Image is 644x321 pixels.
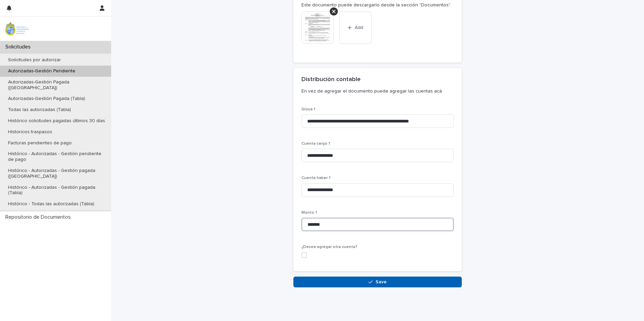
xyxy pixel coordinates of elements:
[3,118,110,124] p: Histórico solicitudes pagadas últimos 30 días
[3,107,76,113] p: Todas las autorizadas (Tabla)
[3,168,111,179] p: Histórico - Autorizadas - Gestión pagada ([GEOGRAPHIC_DATA])
[3,185,111,196] p: Histórico - Autorizadas - Gestión pagada (Tabla)
[301,211,317,215] span: Monto 1
[3,68,81,74] p: Autorizadas-Gestión Pendiente
[339,11,372,44] button: Add
[301,176,330,180] span: Cuenta haber 1
[301,107,315,111] span: Glosa 1
[293,277,462,287] button: Save
[355,25,363,30] span: Add
[5,22,29,35] img: iqsleoUpQLaG7yz5l0jK
[3,44,36,50] p: Solicitudes
[3,57,66,63] p: Solicitudes por autorizar
[301,142,330,146] span: Cuenta cargo 1
[376,280,387,284] span: Save
[301,76,361,83] h2: Distribución contable
[3,79,111,91] p: Autorizadas-Gestión Pagada ([GEOGRAPHIC_DATA])
[3,140,77,146] p: Facturas pendientes de pago
[3,96,91,102] p: Autorizadas-Gestión Pagada (Tabla)
[3,214,76,220] p: Repositorio de Documentos
[301,245,357,249] span: ¿Desea agregar otra cuenta?
[301,88,451,94] p: En vez de agregar el documento puede agregar las cuentas acá
[3,151,111,163] p: Histórico - Autorizadas - Gestión pendiente de pago
[3,201,100,207] p: Histórico - Todas las autorizadas (Tabla)
[301,2,454,9] p: Este documento puede descargarlo desde la sección "Documentos".
[3,129,58,135] p: Historicos traspasos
